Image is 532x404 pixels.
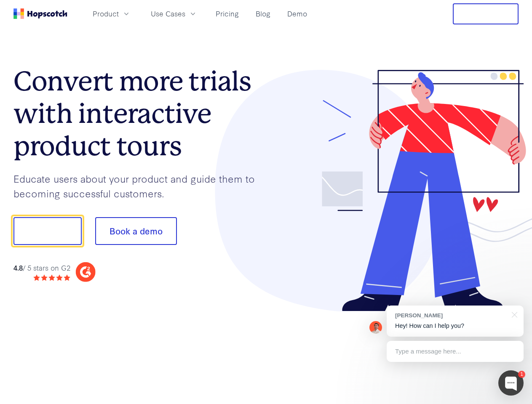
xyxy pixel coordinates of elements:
div: [PERSON_NAME] [395,311,507,319]
div: 1 [518,371,525,378]
span: Use Cases [151,8,185,19]
a: Pricing [212,7,242,21]
button: Use Cases [146,7,202,21]
div: Type a message here... [387,341,524,362]
button: Product [88,7,136,21]
strong: 4.8 [13,263,23,272]
button: Book a demo [95,217,177,245]
a: Home [13,8,67,19]
h1: Convert more trials with interactive product tours [13,65,266,162]
a: Demo [284,7,310,21]
div: / 5 stars on G2 [13,263,70,273]
p: Educate users about your product and guide them to becoming successful customers. [13,171,266,200]
button: Free Trial [453,3,519,24]
a: Blog [252,7,274,21]
img: Mark Spera [369,321,382,334]
p: Hey! How can I help you? [395,322,515,330]
span: Product [93,8,119,19]
button: Show me! [13,217,82,245]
